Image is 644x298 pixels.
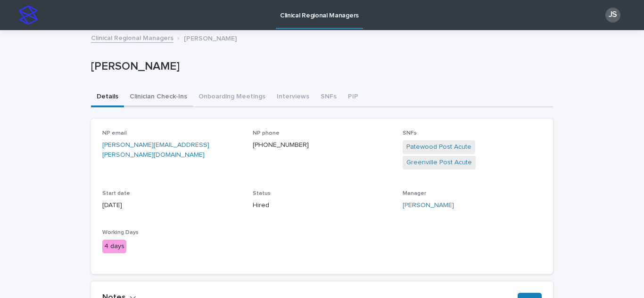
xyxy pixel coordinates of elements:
[91,88,124,107] button: Details
[102,240,126,253] div: 4 days
[184,32,237,43] p: [PERSON_NAME]
[406,158,472,168] a: Greenville Post Acute
[102,201,241,210] p: [DATE]
[91,32,173,43] a: Clinical Regional Managers
[253,191,271,196] span: Status
[253,142,309,148] a: [PHONE_NUMBER]
[342,88,364,107] button: PIP
[271,88,315,107] button: Interviews
[315,88,342,107] button: SNFs
[253,130,280,136] span: NP phone
[403,191,426,196] span: Manager
[193,88,271,107] button: Onboarding Meetings
[91,60,549,73] p: [PERSON_NAME]
[19,6,38,24] img: stacker-logo-s-only.png
[403,130,417,136] span: SNFs
[253,201,392,210] p: Hired
[406,142,471,152] a: Patewood Post Acute
[403,201,454,210] a: [PERSON_NAME]
[124,88,193,107] button: Clinician Check-Ins
[102,230,139,235] span: Working Days
[102,142,209,158] a: [PERSON_NAME][EMAIL_ADDRESS][PERSON_NAME][DOMAIN_NAME]
[102,130,127,136] span: NP email
[605,8,620,23] div: JS
[102,191,130,196] span: Start date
